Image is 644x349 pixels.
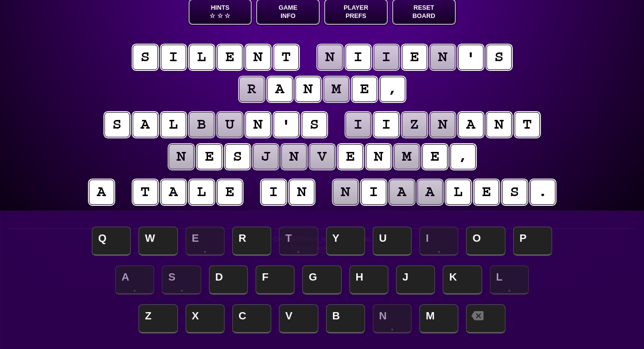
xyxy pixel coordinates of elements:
span: R [232,227,271,256]
puzzle-tile: ' [458,45,484,70]
puzzle-tile: r [239,77,264,102]
puzzle-tile: n [366,144,391,169]
span: K [443,266,482,295]
span: S [162,266,201,295]
span: ☆ [225,12,230,20]
span: W [139,227,177,256]
span: B [326,304,365,333]
span: Y [326,227,365,256]
span: G [302,266,341,295]
puzzle-tile: i [261,180,286,205]
span: F [256,266,295,295]
puzzle-tile: n [317,45,343,70]
puzzle-tile: a [89,180,114,205]
span: N [373,304,412,333]
span: H [349,266,388,295]
puzzle-tile: s [104,112,130,137]
puzzle-tile: n [296,77,321,102]
puzzle-tile: i [374,45,399,70]
puzzle-tile: , [451,144,476,169]
puzzle-tile: a [389,180,415,205]
puzzle-tile: e [217,45,243,70]
span: ☆ [209,12,215,20]
puzzle-tile: l [161,112,186,137]
puzzle-tile: m [324,77,349,102]
span: P [513,227,552,256]
puzzle-tile: n [487,112,512,137]
puzzle-tile: e [474,180,499,205]
span: U [373,227,412,256]
puzzle-tile: i [346,45,371,70]
puzzle-tile: n [430,45,455,70]
span: Q [92,227,131,256]
puzzle-tile: n [245,112,271,137]
puzzle-tile: s [225,144,250,169]
puzzle-tile: e [402,45,427,70]
span: D [209,266,248,295]
puzzle-tile: t [515,112,540,137]
puzzle-tile: i [361,180,386,205]
span: T [279,227,318,256]
puzzle-tile: l [189,45,214,70]
span: L [490,266,529,295]
puzzle-tile: e [217,180,243,205]
puzzle-tile: i [161,45,186,70]
puzzle-tile: e [352,77,377,102]
span: V [279,304,318,333]
puzzle-tile: . [530,180,556,205]
puzzle-tile: s [133,45,158,70]
puzzle-tile: l [446,180,471,205]
puzzle-tile: n [289,180,314,205]
puzzle-tile: s [302,112,327,137]
puzzle-tile: e [422,144,448,169]
puzzle-tile: e [197,144,222,169]
puzzle-tile: u [217,112,243,137]
puzzle-tile: , [380,77,405,102]
puzzle-tile: s [502,180,527,205]
span: A [115,266,154,295]
span: ☆ [217,12,223,20]
span: X [186,304,225,333]
puzzle-tile: n [281,144,307,169]
span: O [466,227,505,256]
span: J [396,266,435,295]
puzzle-tile: n [430,112,455,137]
puzzle-tile: t [133,180,158,205]
puzzle-tile: v [310,144,335,169]
puzzle-tile: n [245,45,271,70]
span: C [232,304,271,333]
puzzle-tile: t [274,45,299,70]
puzzle-tile: b [189,112,214,137]
puzzle-tile: ' [274,112,299,137]
puzzle-tile: s [487,45,512,70]
span: E [186,227,225,256]
puzzle-tile: l [189,180,214,205]
puzzle-tile: a [133,112,158,137]
puzzle-tile: m [394,144,419,169]
puzzle-tile: a [418,180,443,205]
puzzle-tile: a [267,77,293,102]
puzzle-tile: i [346,112,371,137]
puzzle-tile: n [333,180,358,205]
puzzle-tile: a [458,112,484,137]
puzzle-tile: z [402,112,427,137]
puzzle-tile: n [169,144,194,169]
puzzle-tile: e [338,144,363,169]
span: M [419,304,458,333]
puzzle-tile: a [161,180,186,205]
span: Z [139,304,177,333]
span: I [419,227,458,256]
puzzle-tile: i [374,112,399,137]
puzzle-tile: j [253,144,278,169]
